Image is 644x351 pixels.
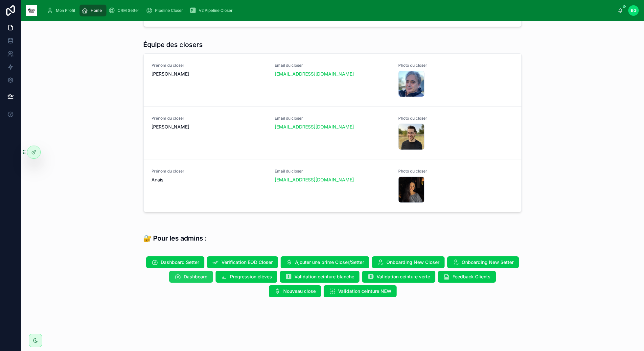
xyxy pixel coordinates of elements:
span: Email du closer [275,116,390,121]
span: Vérification EOD Closer [221,259,273,266]
button: Ajouter une prime Closer/Setter [281,256,369,268]
span: Dashboard [184,273,208,280]
a: Mon Profil [45,5,80,16]
a: [EMAIL_ADDRESS][DOMAIN_NAME] [275,124,354,130]
img: App logo [26,5,37,16]
button: Onboarding New Setter [447,256,519,268]
span: Mon Profil [56,8,75,13]
span: Validation ceinture blanche [294,273,354,280]
span: Pipeline Closer [155,8,183,13]
span: Home [91,8,102,13]
span: Photo du closer [398,169,514,174]
button: Dashboard Setter [146,256,204,268]
button: Validation ceinture verte [362,271,435,283]
span: Validation ceinture NEW [338,288,391,294]
span: Anais [151,176,267,183]
span: Photo du closer [398,116,514,121]
h1: Équipe des closers [143,40,203,49]
span: Email du closer [275,63,390,68]
span: Prénom du closer [151,116,267,121]
span: Nouveau close [283,288,316,294]
button: Progression élèves [216,271,277,283]
span: BG [631,8,636,13]
button: Validation ceinture blanche [280,271,359,283]
h3: 🔐 Pour les admins : [143,233,207,243]
button: Validation ceinture NEW [324,285,397,297]
span: Dashboard Setter [161,259,199,266]
a: [EMAIL_ADDRESS][DOMAIN_NAME] [275,176,354,183]
span: Onboarding New Closer [386,259,439,266]
span: Email du closer [275,169,390,174]
span: CRM Setter [118,8,139,13]
span: Validation ceinture verte [377,273,430,280]
a: V2 Pipeline Closer [188,5,237,16]
span: Prénom du closer [151,63,267,68]
button: Nouveau close [269,285,321,297]
span: V2 Pipeline Closer [199,8,233,13]
button: Feedback Clients [438,271,496,283]
span: Photo du closer [398,63,514,68]
a: Home [80,5,106,16]
a: CRM Setter [106,5,144,16]
button: Vérification EOD Closer [207,256,278,268]
span: Onboarding New Setter [462,259,514,266]
a: [EMAIL_ADDRESS][DOMAIN_NAME] [275,71,354,77]
span: [PERSON_NAME] [151,71,267,77]
span: Progression élèves [230,273,272,280]
button: Dashboard [169,271,213,283]
span: [PERSON_NAME] [151,124,267,130]
div: scrollable content [42,3,618,18]
button: Onboarding New Closer [372,256,445,268]
a: Pipeline Closer [144,5,188,16]
span: Prénom du closer [151,169,267,174]
span: Feedback Clients [452,273,491,280]
span: Ajouter une prime Closer/Setter [295,259,364,266]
